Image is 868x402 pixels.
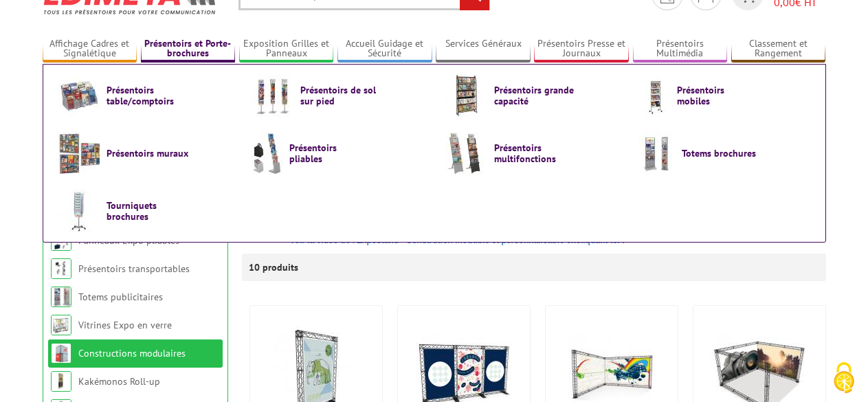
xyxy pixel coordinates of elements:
a: Présentoirs mobiles [639,74,811,117]
span: Présentoirs grande capacité [494,85,577,107]
a: Affichage Cadres et Signalétique [43,38,137,60]
img: Présentoirs muraux [58,132,100,175]
span: Présentoirs table/comptoirs [107,85,189,107]
a: Services Généraux [436,38,531,60]
button: Cookies (fenêtre modale) [820,355,868,402]
a: Exposition Grilles et Panneaux [239,38,334,60]
img: Présentoirs mobiles [639,74,671,117]
img: Présentoirs de sol sur pied [252,74,294,117]
img: Présentoirs multifonctions [445,132,488,175]
a: Présentoirs de sol sur pied [252,74,423,117]
span: Totems brochures [682,148,764,159]
span: Présentoirs muraux [107,148,189,159]
a: Présentoirs Presse et Journaux [534,38,629,60]
a: Totems brochures [639,132,811,175]
a: Accueil Guidage et Sécurité [337,38,432,60]
a: Présentoirs et Porte-brochures [141,38,236,60]
span: Présentoirs multifonctions [494,142,577,164]
a: Présentoirs multifonctions [445,132,617,175]
a: Tourniquets brochures [58,190,230,232]
span: Présentoirs pliables [289,142,372,164]
img: Présentoirs grande capacité [445,74,488,117]
a: Présentoirs Multimédia [633,38,728,60]
img: Présentoirs pliables [252,132,283,175]
span: Tourniquets brochures [107,200,189,222]
a: Présentoirs transportables [78,263,190,275]
img: Totems publicitaires [51,287,71,307]
a: Présentoirs pliables [252,132,423,175]
p: 10 produits [249,254,300,281]
a: Présentoirs table/comptoirs [58,74,230,117]
img: Présentoirs transportables [51,258,71,279]
img: Présentoirs table/comptoirs [58,74,100,117]
img: Tourniquets brochures [58,190,100,232]
span: Présentoirs de sol sur pied [300,85,383,107]
span: Présentoirs mobiles [677,85,759,107]
a: Présentoirs muraux [58,132,230,175]
a: Présentoirs grande capacité [445,74,617,117]
img: Totems brochures [639,132,676,175]
a: Classement et Rangement [731,38,826,60]
img: Cookies (fenêtre modale) [827,361,861,395]
a: Totems publicitaires [78,291,163,303]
